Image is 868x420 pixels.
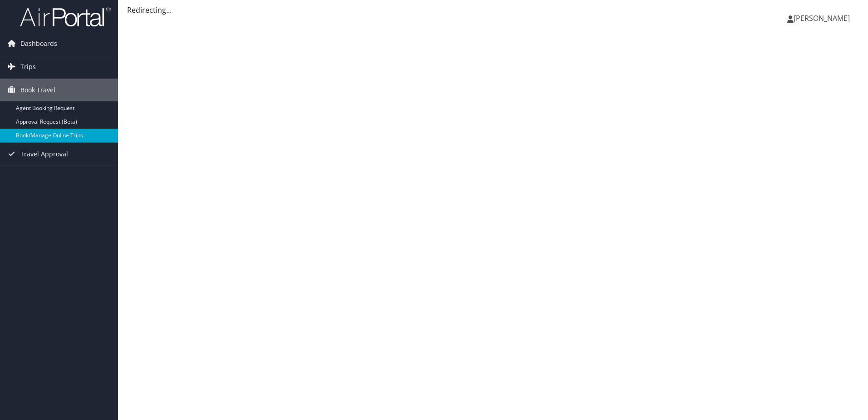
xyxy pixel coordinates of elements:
[787,5,859,32] a: [PERSON_NAME]
[20,32,57,55] span: Dashboards
[794,13,850,23] span: [PERSON_NAME]
[20,79,55,101] span: Book Travel
[20,55,36,78] span: Trips
[20,143,68,165] span: Travel Approval
[20,6,111,27] img: airportal-logo.png
[127,5,859,15] div: Redirecting...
